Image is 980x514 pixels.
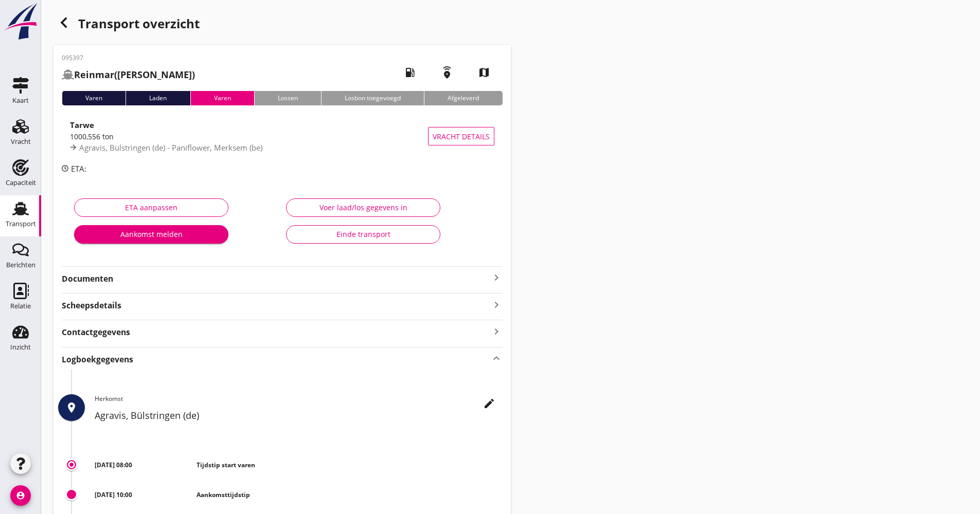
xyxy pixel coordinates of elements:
[10,303,31,309] div: Relatie
[6,262,35,268] div: Berichten
[54,12,511,37] div: Transport overzicht
[286,198,440,217] button: Voer laad/los gegevens in
[10,485,31,506] i: account_circle
[470,58,498,87] i: map
[62,91,126,105] div: Varen
[62,273,490,285] strong: Documenten
[70,120,94,130] strong: Tarwe
[62,68,195,82] h2: ([PERSON_NAME])
[10,344,31,351] div: Inzicht
[295,202,432,213] div: Voer laad/los gegevens in
[74,198,228,217] button: ETA aanpassen
[95,394,123,403] span: Herkomst
[433,131,490,142] span: Vracht details
[2,3,39,41] img: logo-small.a267ee39.svg
[83,202,220,213] div: ETA aanpassen
[70,131,428,142] div: 1000,556 ton
[197,490,250,499] strong: Aankomsttijdstip
[254,91,321,105] div: Lossen
[483,397,495,410] i: edit
[197,461,255,469] strong: Tijdstip start varen
[62,114,503,159] a: Tarwe1000,556 tonAgravis, Bülstringen (de) - Paniflower, Merksem (be)Vracht details
[6,221,36,227] div: Transport
[95,461,132,469] strong: [DATE] 08:00
[71,163,86,174] span: ETA:
[286,225,440,244] button: Einde transport
[428,127,494,145] button: Vracht details
[79,142,262,153] span: Agravis, Bülstringen (de) - Paniflower, Merksem (be)
[62,300,121,311] strong: Scheepsdetails
[126,91,190,105] div: Laden
[62,53,195,63] p: 095397
[190,91,254,105] div: Varen
[424,91,502,105] div: Afgeleverd
[95,409,503,423] h2: Agravis, Bülstringen (de)
[6,179,36,186] div: Capaciteit
[490,271,503,284] i: keyboard_arrow_right
[74,68,114,81] strong: Reinmar
[490,324,503,338] i: keyboard_arrow_right
[74,225,228,244] button: Aankomst melden
[12,97,29,104] div: Kaart
[433,58,461,87] i: emergency_share
[67,461,76,469] i: trip_origin
[295,229,432,240] div: Einde transport
[62,354,133,365] strong: Logboekgegevens
[82,229,220,240] div: Aankomst melden
[62,326,130,338] strong: Contactgegevens
[490,352,503,365] i: keyboard_arrow_up
[321,91,424,105] div: Losbon toegevoegd
[95,490,132,499] strong: [DATE] 10:00
[396,58,424,87] i: local_gas_station
[11,138,31,145] div: Vracht
[490,298,503,311] i: keyboard_arrow_right
[65,401,78,414] i: place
